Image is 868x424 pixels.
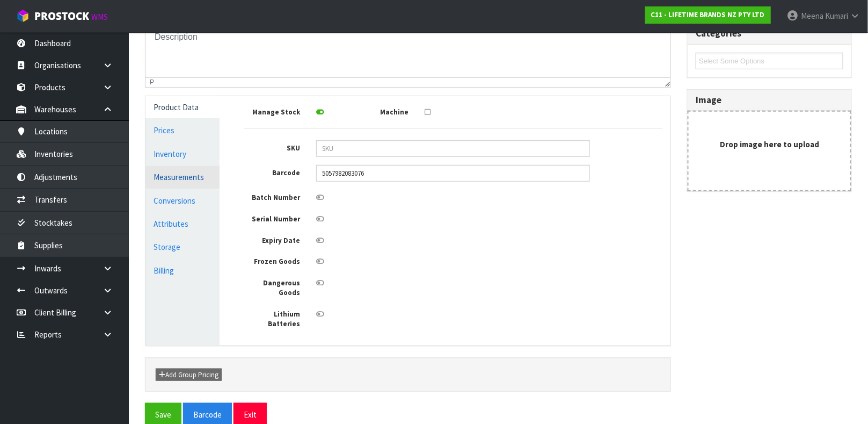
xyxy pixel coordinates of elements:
[316,165,590,182] input: Barcode
[236,165,308,178] label: Barcode
[145,23,670,77] iframe: Rich Text Area. Press ALT-0 for help.
[651,10,765,19] strong: C11 - LIFETIME BRANDS NZ PTY LTD
[236,140,308,154] label: SKU
[720,139,819,149] strong: Drop image here to upload
[825,11,848,21] span: Kumari
[696,28,843,39] h3: Categories
[236,233,308,246] label: Expiry Date
[145,213,220,235] a: Attributes
[16,9,30,23] img: cube-alt.png
[662,78,671,87] div: Resize
[316,140,590,157] input: SKU
[236,275,308,298] label: Dangerous Goods
[236,190,308,203] label: Batch Number
[145,236,220,258] a: Storage
[145,96,220,118] a: Product Data
[345,104,417,118] label: Machine
[696,95,843,105] h3: Image
[236,211,308,225] label: Serial Number
[91,12,108,22] small: WMS
[236,104,308,118] label: Manage Stock
[801,11,823,21] span: Meena
[156,369,222,382] button: Add Group Pricing
[145,143,220,165] a: Inventory
[145,166,220,188] a: Measurements
[145,260,220,282] a: Billing
[34,9,89,23] span: ProStock
[236,254,308,267] label: Frozen Goods
[145,190,220,212] a: Conversions
[145,119,220,141] a: Prices
[645,6,771,24] a: C11 - LIFETIME BRANDS NZ PTY LTD
[150,78,154,86] div: p
[236,306,308,329] label: Lithium Batteries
